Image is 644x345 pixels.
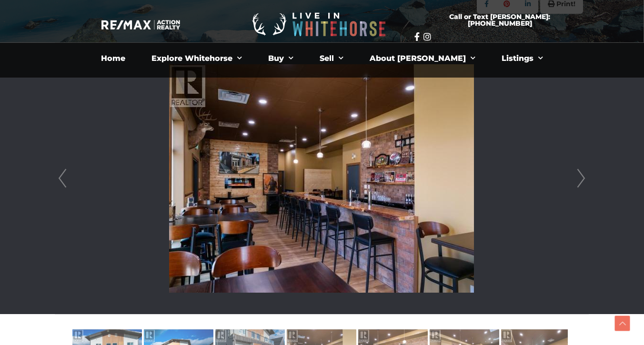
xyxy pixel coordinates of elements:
a: Buy [261,49,301,68]
a: Home [94,49,132,68]
a: Prev [55,43,70,314]
nav: Menu [60,49,584,68]
a: Listings [494,49,550,68]
a: Call or Text [PERSON_NAME]: [PHONE_NUMBER] [414,8,585,32]
a: Sell [312,49,351,68]
a: Explore Whitehorse [144,49,249,68]
a: About [PERSON_NAME] [362,49,483,68]
span: Call or Text [PERSON_NAME]: [PHONE_NUMBER] [426,13,574,27]
img: 101-143 Keno Way, Whitehorse, Yukon Y1A 0S4 - Photo 4 - 16874 [169,64,474,293]
a: Next [574,43,588,314]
